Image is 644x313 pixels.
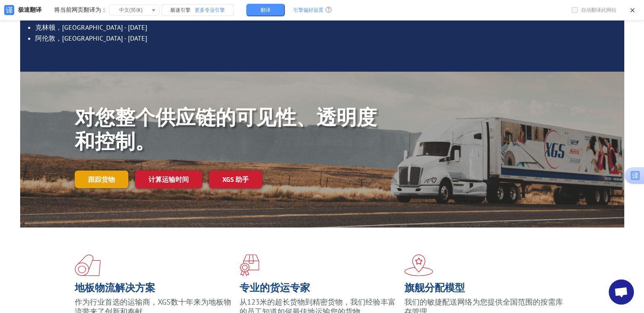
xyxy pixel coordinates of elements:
font: 地板物流解决方案 [75,281,155,294]
a: Open chat [609,279,634,305]
font: 计算运输时间 [149,175,189,184]
a: XGS 助手 [209,171,262,189]
font: 阿伦敦，[GEOGRAPHIC_DATA] - [DATE] [35,34,147,42]
font: 跟踪货物 [88,175,115,184]
img: xgs-标志性的分布模型红色 [404,254,433,276]
font: 克林顿，[GEOGRAPHIC_DATA] - [DATE] [35,23,147,31]
a: 跟踪货物 [75,171,128,188]
img: xgs-图标-总供应链智能-红色 [75,254,101,276]
font: 对您整个供应链的可见性、透明度和控制。 [75,104,377,154]
a: 计算运输时间 [135,171,202,189]
img: xgs-图标-专注于地板-红色 [240,254,259,276]
font: XGS 助手 [222,175,249,184]
font: 专业的货运专家 [240,281,310,294]
font: 旗舰分配模型 [404,281,465,294]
